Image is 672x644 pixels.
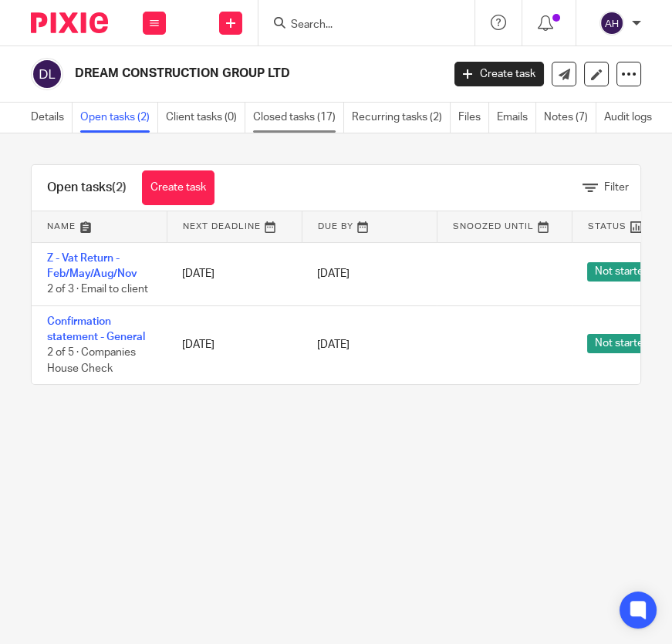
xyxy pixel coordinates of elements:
img: svg%3E [31,58,63,90]
a: Closed tasks (17) [253,103,344,133]
a: Files [458,103,489,133]
span: Snoozed Until [453,222,534,231]
img: Pixie [31,12,108,33]
input: Search [289,19,428,32]
span: Status [588,222,626,231]
a: Audit logs [604,103,660,133]
a: Details [31,103,73,133]
a: Confirmation statement - General [47,316,145,342]
a: Open tasks (2) [80,103,158,133]
h1: Open tasks [47,180,127,196]
span: Filter [604,182,629,193]
span: (2) [112,181,127,194]
td: [DATE] [167,305,302,384]
a: Emails [497,103,536,133]
span: 2 of 3 · Email to client [47,284,148,295]
a: Create task [142,170,214,205]
a: Recurring tasks (2) [352,103,451,133]
span: Not started [587,334,657,353]
span: 2 of 5 · Companies House Check [47,348,136,375]
span: [DATE] [317,340,350,351]
span: Not started [587,262,657,282]
h2: DREAM CONSTRUCTION GROUP LTD [75,66,360,82]
img: svg%3E [599,11,624,35]
span: [DATE] [317,268,350,279]
a: Notes (7) [544,103,596,133]
td: [DATE] [167,242,302,305]
a: Z - Vat Return - Feb/May/Aug/Nov [47,253,137,279]
a: Create task [454,62,544,86]
a: Client tasks (0) [166,103,245,133]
